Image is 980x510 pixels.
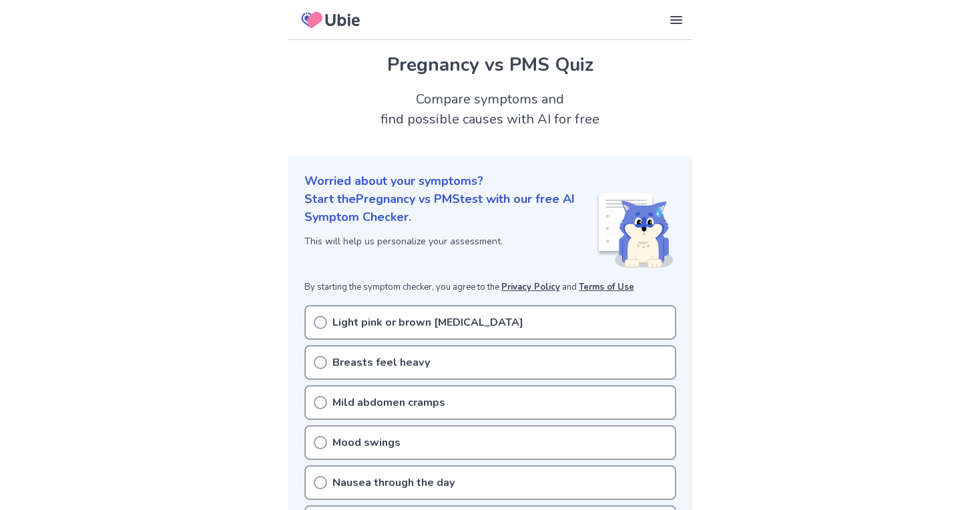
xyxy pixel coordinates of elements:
[332,354,430,370] p: Breasts feel heavy
[304,51,676,79] h1: Pregnancy vs PMS Quiz
[304,190,596,226] p: Start the Pregnancy vs PMS test with our free AI Symptom Checker.
[596,193,674,268] img: Shiba
[332,475,455,491] p: Nausea through the day
[304,234,596,248] p: This will help us personalize your assessment.
[288,89,692,130] h2: Compare symptoms and find possible causes with AI for free
[332,435,401,451] p: Mood swings
[304,281,676,294] p: By starting the symptom checker, you agree to the and
[501,281,560,293] a: Privacy Policy
[304,172,676,190] p: Worried about your symptoms?
[332,314,523,330] p: Light pink or brown [MEDICAL_DATA]
[579,281,634,293] a: Terms of Use
[332,395,445,411] p: Mild abdomen cramps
